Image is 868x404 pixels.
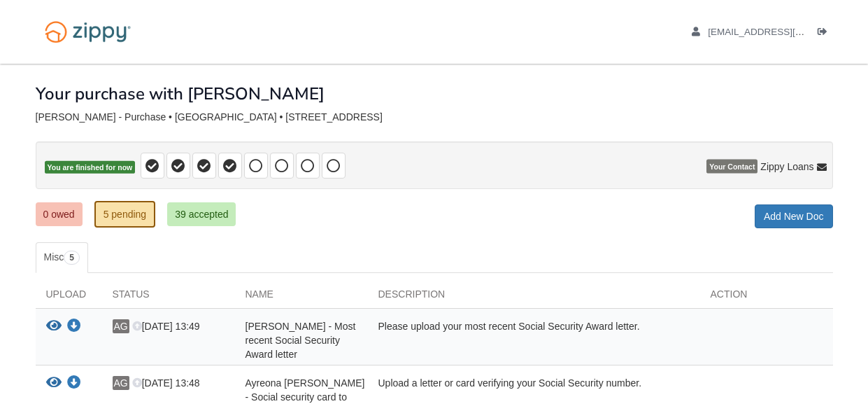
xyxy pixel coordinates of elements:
a: 0 owed [36,202,83,226]
a: Download Ayreona Grix - Social security card to verify the tax identification number [67,378,81,389]
a: Add New Doc [755,204,833,228]
a: Download Richard Grix - Most recent Social Security Award letter [67,321,81,333]
a: 5 pending [94,201,156,228]
div: Please upload your most recent Social Security Award letter. [368,319,700,361]
div: [PERSON_NAME] - Purchase • [GEOGRAPHIC_DATA] • [STREET_ADDRESS] [36,111,833,123]
div: Status [102,287,235,308]
button: View Richard Grix - Most recent Social Security Award letter [46,319,62,334]
span: You are finished for now [45,161,136,174]
img: Logo [36,14,140,50]
div: Action [700,287,833,308]
span: Your Contact [706,160,757,174]
a: Log out [818,27,833,41]
span: AG [113,319,129,333]
span: [DATE] 13:48 [132,377,200,389]
div: Name [235,287,368,308]
span: [PERSON_NAME] - Most recent Social Security Award letter [246,321,356,360]
h1: Your purchase with [PERSON_NAME] [36,85,325,103]
div: Upload [36,287,102,308]
a: Misc [36,242,88,273]
span: Zippy Loans [760,160,813,174]
span: AG [113,376,129,390]
div: Description [368,287,700,308]
span: 5 [64,251,80,265]
a: 39 accepted [167,202,236,226]
button: View Ayreona Grix - Social security card to verify the tax identification number [46,376,62,391]
span: [DATE] 13:49 [132,321,200,332]
span: ayreonagrix@gmail.com [708,27,868,37]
